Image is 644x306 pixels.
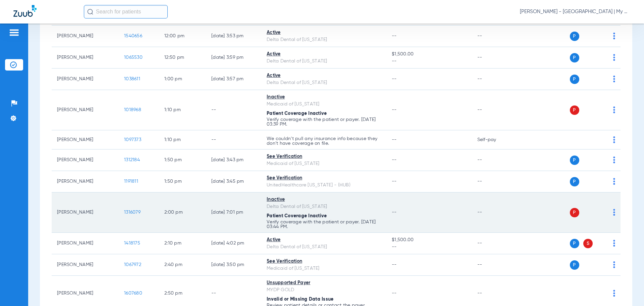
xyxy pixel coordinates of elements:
[124,77,140,81] span: 1038611
[52,47,119,69] td: [PERSON_NAME]
[206,26,261,47] td: [DATE] 3:53 PM
[52,233,119,254] td: [PERSON_NAME]
[392,137,397,142] span: --
[392,158,397,162] span: --
[570,156,579,165] span: P
[392,179,397,184] span: --
[52,192,119,233] td: [PERSON_NAME]
[52,26,119,47] td: [PERSON_NAME]
[613,157,615,163] img: group-dot-blue.svg
[124,179,138,184] span: 1191811
[613,261,615,268] img: group-dot-blue.svg
[613,76,615,82] img: group-dot-blue.svg
[570,53,579,62] span: P
[392,107,397,112] span: --
[124,158,140,162] span: 1312184
[392,291,397,296] span: --
[570,208,579,217] span: P
[267,36,381,43] div: Delta Dental of [US_STATE]
[392,210,397,215] span: --
[613,136,615,143] img: group-dot-blue.svg
[206,254,261,276] td: [DATE] 3:50 PM
[124,291,142,296] span: 1607680
[206,47,261,69] td: [DATE] 3:59 PM
[159,26,206,47] td: 12:00 PM
[610,274,644,306] iframe: Chat Widget
[613,240,615,247] img: group-dot-blue.svg
[267,182,381,189] div: UnitedHealthcare [US_STATE] - (HUB)
[267,29,381,36] div: Active
[124,107,141,112] span: 1018968
[267,297,333,302] span: Invalid or Missing Data Issue
[267,175,381,182] div: See Verification
[570,105,579,115] span: P
[9,29,19,37] img: hamburger-icon
[613,178,615,185] img: group-dot-blue.svg
[52,130,119,149] td: [PERSON_NAME]
[159,149,206,171] td: 1:50 PM
[159,192,206,233] td: 2:00 PM
[267,136,381,146] p: We couldn’t pull any insurance info because they don’t have coverage on file.
[206,149,261,171] td: [DATE] 3:43 PM
[206,171,261,192] td: [DATE] 3:45 PM
[267,101,381,108] div: Medicaid of [US_STATE]
[159,69,206,90] td: 1:00 PM
[570,260,579,270] span: P
[52,69,119,90] td: [PERSON_NAME]
[124,55,143,60] span: 1065530
[583,239,593,248] span: S
[570,177,579,186] span: P
[159,47,206,69] td: 12:50 PM
[392,236,466,244] span: $1,500.00
[206,90,261,130] td: --
[267,94,381,101] div: Inactive
[52,171,119,192] td: [PERSON_NAME]
[613,209,615,216] img: group-dot-blue.svg
[267,79,381,86] div: Delta Dental of [US_STATE]
[267,72,381,79] div: Active
[472,47,517,69] td: --
[613,54,615,61] img: group-dot-blue.svg
[267,203,381,210] div: Delta Dental of [US_STATE]
[613,33,615,39] img: group-dot-blue.svg
[124,210,141,215] span: 1316079
[267,196,381,203] div: Inactive
[472,26,517,47] td: --
[159,254,206,276] td: 2:40 PM
[267,236,381,244] div: Active
[267,153,381,160] div: See Verification
[392,34,397,38] span: --
[124,137,141,142] span: 1097373
[472,149,517,171] td: --
[472,254,517,276] td: --
[124,262,141,267] span: 1067972
[267,51,381,58] div: Active
[570,32,579,41] span: P
[206,130,261,149] td: --
[267,58,381,65] div: Delta Dental of [US_STATE]
[267,265,381,272] div: Medicaid of [US_STATE]
[472,171,517,192] td: --
[13,5,37,17] img: Zuub Logo
[392,77,397,81] span: --
[570,75,579,84] span: P
[392,244,466,251] span: --
[392,58,466,65] span: --
[267,214,327,218] span: Patient Coverage Inactive
[159,130,206,149] td: 1:10 PM
[472,90,517,130] td: --
[392,262,397,267] span: --
[87,9,93,15] img: Search Icon
[267,279,381,287] div: Unsupported Payer
[124,241,140,246] span: 1418175
[84,5,168,18] input: Search for patients
[472,233,517,254] td: --
[267,117,381,127] p: Verify coverage with the patient or payer. [DATE] 03:39 PM.
[124,34,142,38] span: 1540656
[613,106,615,113] img: group-dot-blue.svg
[206,233,261,254] td: [DATE] 4:02 PM
[159,171,206,192] td: 1:50 PM
[159,233,206,254] td: 2:10 PM
[206,69,261,90] td: [DATE] 3:57 PM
